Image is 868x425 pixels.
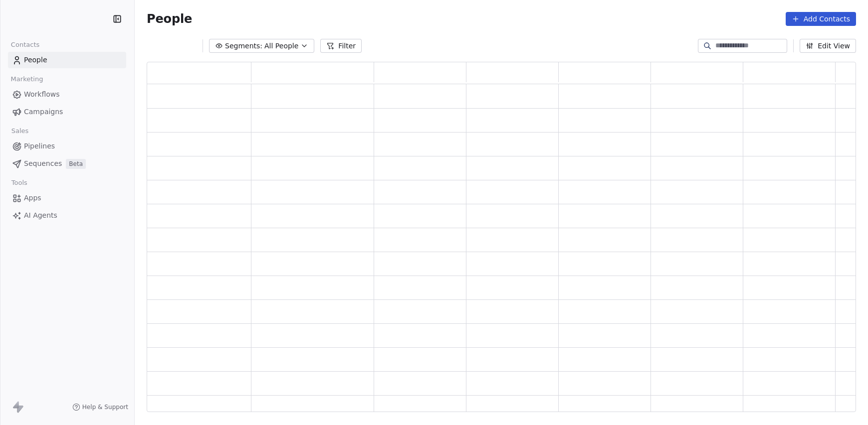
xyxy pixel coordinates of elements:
[24,210,57,221] span: AI Agents
[8,52,126,68] a: People
[147,11,192,26] span: People
[7,175,31,190] span: Tools
[6,72,47,87] span: Marketing
[82,403,128,411] span: Help & Support
[66,159,86,169] span: Beta
[264,41,298,51] span: All People
[8,207,126,224] a: AI Agents
[6,37,44,52] span: Contacts
[8,138,126,154] a: Pipelines
[24,141,55,151] span: Pipelines
[225,41,262,51] span: Segments:
[786,12,856,26] button: Add Contacts
[800,39,856,53] button: Edit View
[320,39,362,53] button: Filter
[24,89,60,100] span: Workflows
[8,86,126,103] a: Workflows
[24,55,47,65] span: People
[8,155,126,172] a: SequencesBeta
[24,107,63,117] span: Campaigns
[24,193,41,203] span: Apps
[72,403,128,411] a: Help & Support
[8,190,126,206] a: Apps
[7,124,33,139] span: Sales
[24,158,62,169] span: Sequences
[8,104,126,120] a: Campaigns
